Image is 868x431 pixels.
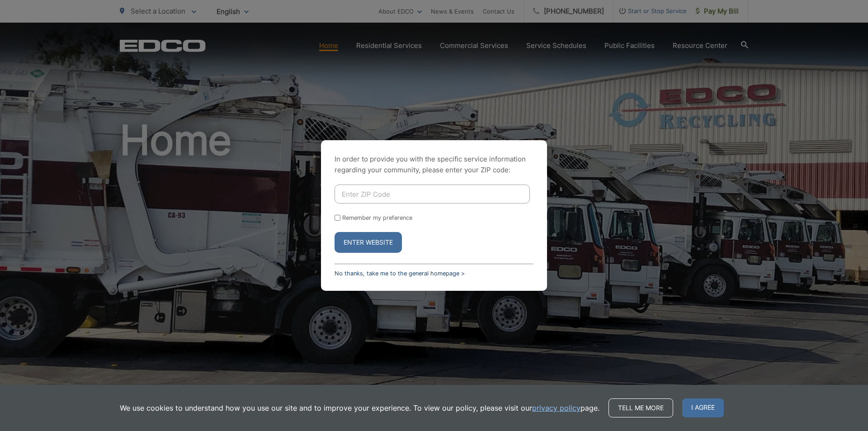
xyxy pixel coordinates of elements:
[342,214,412,221] label: Remember my preference
[335,154,533,175] p: In order to provide you with the specific service information regarding your community, please en...
[532,403,580,413] a: privacy policy
[609,398,673,417] a: Tell me more
[120,403,599,413] p: We use cookies to understand how you use our site and to improve your experience. To view our pol...
[335,232,402,253] button: Enter Website
[335,185,530,204] input: Enter ZIP Code
[335,270,465,277] a: No thanks, take me to the general homepage >
[682,398,724,417] span: I agree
